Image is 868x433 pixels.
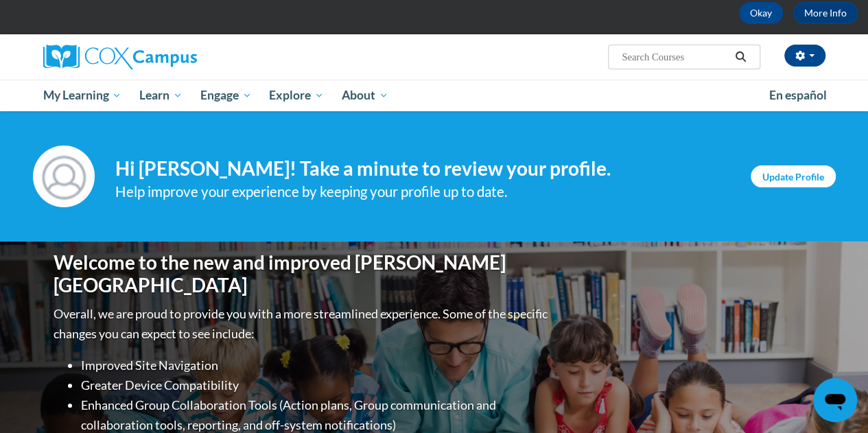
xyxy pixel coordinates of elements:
button: Search [730,49,751,65]
a: Cox Campus [43,45,290,69]
p: Overall, we are proud to provide you with a more streamlined experience. Some of the specific cha... [54,304,551,344]
iframe: Button to launch messaging window, conversation in progress [813,378,857,422]
input: Search Courses [620,49,730,65]
a: Learn [130,80,191,111]
a: Engage [191,80,261,111]
button: Account Settings [784,45,825,67]
img: Cox Campus [43,45,197,69]
h1: Welcome to the new and improved [PERSON_NAME][GEOGRAPHIC_DATA] [54,251,551,297]
li: Improved Site Navigation [81,355,551,375]
a: About [333,80,397,111]
button: Okay [739,2,783,24]
span: Engage [200,87,252,104]
li: Greater Device Compatibility [81,375,551,395]
div: Main menu [33,80,836,111]
span: En español [769,88,827,102]
img: Profile Image [33,145,95,207]
span: About [342,87,388,104]
div: Help improve your experience by keeping your profile up to date. [115,180,730,203]
a: More Info [793,2,858,24]
a: En español [760,81,836,110]
span: My Learning [43,87,121,104]
span: Explore [269,87,324,104]
a: My Learning [34,80,131,111]
a: Update Profile [751,165,836,187]
span: Learn [139,87,183,104]
a: Explore [260,80,333,111]
h4: Hi [PERSON_NAME]! Take a minute to review your profile. [115,157,730,180]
